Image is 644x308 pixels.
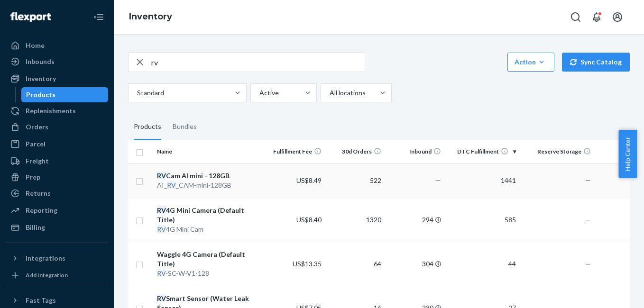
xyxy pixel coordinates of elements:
[6,38,108,53] a: Home
[325,198,385,242] td: 1320
[157,294,166,302] em: RV
[26,223,45,232] div: Billing
[520,140,595,163] th: Reserve Storage
[6,54,108,69] a: Inbounds
[608,8,627,27] button: Open account menu
[445,163,520,198] td: 1441
[121,3,180,31] ol: breadcrumbs
[134,114,161,140] div: Products
[618,130,637,178] button: Help Center
[566,8,585,27] button: Open Search Box
[157,181,262,190] div: AI_ _CAM-mini-128GB
[258,88,259,98] input: Active
[507,53,554,72] button: Action
[6,154,108,169] a: Freight
[26,74,56,83] div: Inventory
[325,242,385,286] td: 64
[26,139,46,149] div: Parcel
[157,206,262,225] div: 4G Mini Camera (Default Title)
[26,254,65,263] div: Integrations
[325,140,385,163] th: 30d Orders
[296,176,322,184] span: US$8.49
[265,140,325,163] th: Fulfillment Fee
[385,242,445,286] td: 304
[157,250,262,269] div: Waggle 4G Camera (Default Title)
[6,220,108,235] a: Billing
[173,114,197,140] div: Bundles
[6,71,108,86] a: Inventory
[157,269,166,277] em: RV
[515,57,547,67] div: Action
[26,172,40,182] div: Prep
[157,225,166,233] em: RV
[6,170,108,185] a: Prep
[26,156,49,166] div: Freight
[26,122,48,132] div: Orders
[157,172,166,180] em: RV
[26,41,45,50] div: Home
[296,216,322,224] span: US$8.40
[6,270,108,281] a: Add Integration
[445,198,520,242] td: 585
[26,271,68,279] div: Add Integration
[293,260,322,268] span: US$13.35
[26,90,55,100] div: Products
[385,140,445,163] th: Inbound
[157,225,262,234] div: 4G Mini Cam
[153,140,266,163] th: Name
[562,53,630,72] button: Sync Catalog
[585,216,591,224] span: —
[329,88,330,98] input: All locations
[129,11,172,22] a: Inventory
[26,296,56,305] div: Fast Tags
[6,251,108,266] button: Integrations
[157,269,262,278] div: -SC-W-V1-128
[6,119,108,135] a: Orders
[587,8,606,27] button: Open notifications
[26,57,55,66] div: Inbounds
[10,12,51,22] img: Flexport logo
[6,186,108,201] a: Returns
[157,171,262,181] div: Cam AI mini - 128GB
[445,242,520,286] td: 44
[435,176,441,184] span: —
[89,8,108,27] button: Close Navigation
[157,206,166,214] em: RV
[6,203,108,218] a: Reporting
[6,103,108,118] a: Replenishments
[385,198,445,242] td: 294
[325,163,385,198] td: 522
[21,87,109,102] a: Products
[136,88,137,98] input: Standard
[26,106,76,116] div: Replenishments
[6,136,108,152] a: Parcel
[585,260,591,268] span: —
[151,53,365,72] input: Search inventory by name or sku
[6,293,108,308] button: Fast Tags
[585,176,591,184] span: —
[445,140,520,163] th: DTC Fulfillment
[26,189,51,198] div: Returns
[167,181,176,189] em: RV
[26,206,57,215] div: Reporting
